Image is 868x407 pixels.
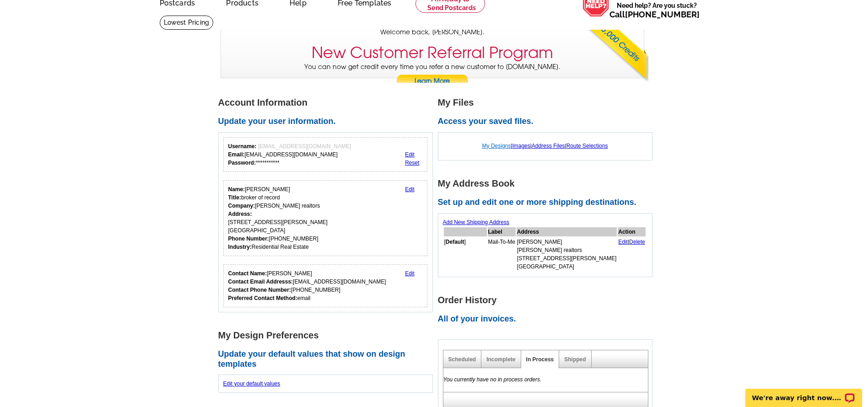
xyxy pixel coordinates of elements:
iframe: LiveChat chat widget [739,378,868,407]
h1: My Design Preferences [218,331,438,340]
h1: My Files [438,98,658,107]
strong: Name: [228,186,245,193]
a: Edit [618,239,628,245]
a: Add New Shipping Address [443,219,509,225]
span: Call [609,10,700,19]
a: Edit your default values [223,380,280,387]
a: Scheduled [448,356,476,363]
div: Who should we contact regarding order issues? [223,264,428,307]
td: [ ] [444,237,487,271]
div: Your personal details. [223,180,428,256]
th: Action [618,227,646,236]
div: [PERSON_NAME] [EMAIL_ADDRESS][DOMAIN_NAME] [PHONE_NUMBER] email [228,269,386,302]
strong: Address: [228,211,252,217]
strong: Title: [228,194,241,201]
a: Route Selections [566,143,608,149]
strong: Email: [228,151,245,158]
a: Reset [405,160,419,166]
a: Images [512,143,530,149]
strong: Phone Number: [228,236,269,242]
h2: Update your user information. [218,117,438,127]
a: Address Files [532,143,565,149]
td: [PERSON_NAME] [PERSON_NAME] realtors [STREET_ADDRESS][PERSON_NAME] [GEOGRAPHIC_DATA] [517,237,617,271]
span: Need help? Are you stuck? [609,1,704,19]
a: Learn More [396,75,469,88]
h2: Access your saved files. [438,117,658,127]
a: Delete [629,239,645,245]
strong: Contact Name: [228,270,267,277]
div: [PERSON_NAME] broker of record [PERSON_NAME] realtors [STREET_ADDRESS][PERSON_NAME] [GEOGRAPHIC_D... [228,185,328,251]
td: | [618,237,646,271]
h3: New Customer Referral Program [312,43,553,62]
strong: Contact Phone Number: [228,287,291,293]
h1: Account Information [218,98,438,107]
div: Your login information. [223,137,428,172]
th: Label [488,227,516,236]
b: Default [446,239,464,245]
div: | | | [443,137,647,155]
strong: Password: [228,160,256,166]
h1: My Address Book [438,179,658,188]
a: [PHONE_NUMBER] [625,10,700,19]
strong: Industry: [228,244,252,250]
h2: Update your default values that show on design templates [218,349,438,369]
a: Edit [405,151,415,158]
a: In Process [526,356,554,363]
h2: Set up and edit one or more shipping destinations. [438,198,658,208]
td: Mail-To-Me [488,237,516,271]
span: Welcome back, [PERSON_NAME]. [380,27,485,37]
h2: All of your invoices. [438,314,658,324]
a: Incomplete [486,356,515,363]
a: Edit [405,270,415,277]
strong: Company: [228,203,255,209]
strong: Preferred Contact Method: [228,295,297,301]
a: Shipped [564,356,586,363]
em: You currently have no in process orders. [443,376,542,383]
h1: Order History [438,295,658,305]
th: Address [517,227,617,236]
strong: Contact Email Addresss: [228,278,293,285]
span: [EMAIL_ADDRESS][DOMAIN_NAME] [258,143,351,150]
strong: Username: [228,143,257,150]
a: Edit [405,186,415,193]
p: You can now get credit every time you refer a new customer to [DOMAIN_NAME]. [221,62,644,88]
a: My Designs [482,143,511,149]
